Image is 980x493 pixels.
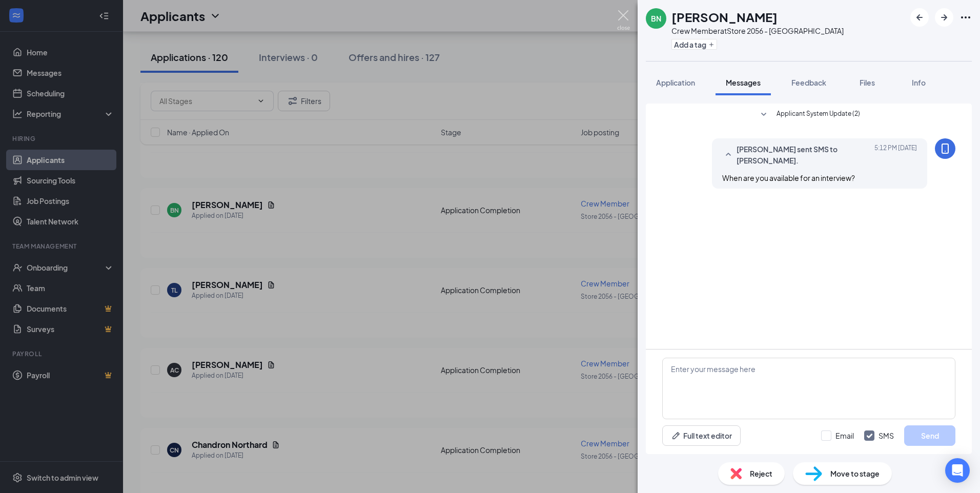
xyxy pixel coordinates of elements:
button: Send [904,425,955,446]
span: Files [860,78,875,87]
span: Feedback [791,78,826,87]
span: Move to stage [830,468,880,479]
div: Crew Member at Store 2056 - [GEOGRAPHIC_DATA] [671,26,844,36]
span: Reject [750,468,772,479]
svg: SmallChevronUp [722,149,734,161]
span: Applicant System Update (2) [777,109,860,121]
button: ArrowRight [935,8,953,27]
div: BN [651,13,661,24]
svg: Pen [671,430,681,441]
div: Open Intercom Messenger [945,458,970,483]
svg: SmallChevronDown [758,109,770,121]
h1: [PERSON_NAME] [671,8,778,26]
span: [PERSON_NAME] sent SMS to [PERSON_NAME]. [737,143,871,166]
svg: Plus [708,42,714,48]
span: Messages [726,78,761,87]
button: Full text editorPen [662,425,741,446]
svg: ArrowRight [938,11,950,24]
svg: Ellipses [959,11,972,24]
span: [DATE] 5:12 PM [874,143,917,166]
button: PlusAdd a tag [671,39,717,50]
button: SmallChevronDownApplicant System Update (2) [758,109,860,121]
svg: MobileSms [939,142,951,155]
span: When are you available for an interview? [722,173,855,182]
button: ArrowLeftNew [910,8,929,27]
span: Info [912,78,926,87]
span: Application [656,78,695,87]
svg: ArrowLeftNew [913,11,926,24]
